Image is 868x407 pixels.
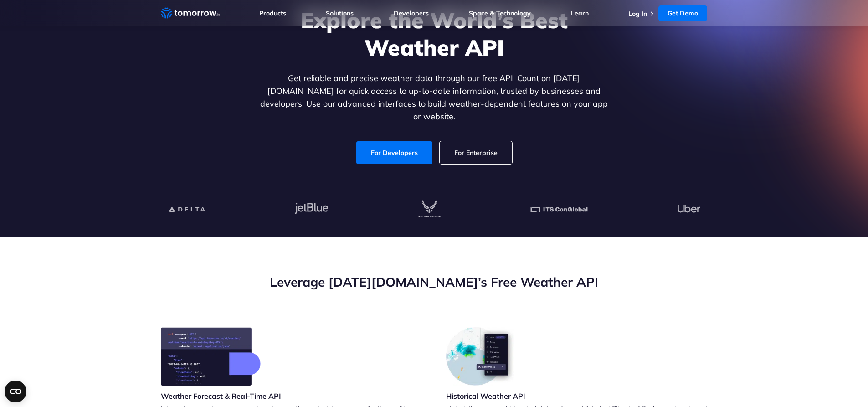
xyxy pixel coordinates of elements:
button: Open CMP widget [5,381,26,402]
a: Get Demo [658,5,707,21]
a: Log In [628,10,647,18]
a: Home link [161,6,220,20]
a: Developers [394,9,429,17]
h3: Historical Weather API [446,391,525,401]
a: For Enterprise [440,141,512,164]
h2: Leverage [DATE][DOMAIN_NAME]’s Free Weather API [161,273,708,291]
p: Get reliable and precise weather data through our free API. Count on [DATE][DOMAIN_NAME] for quic... [258,72,610,123]
a: Learn [571,9,589,17]
h3: Weather Forecast & Real-Time API [161,391,281,401]
a: Products [259,9,286,17]
a: Solutions [326,9,354,17]
a: For Developers [356,141,432,164]
h1: Explore the World’s Best Weather API [258,6,610,61]
a: Space & Technology [469,9,531,17]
